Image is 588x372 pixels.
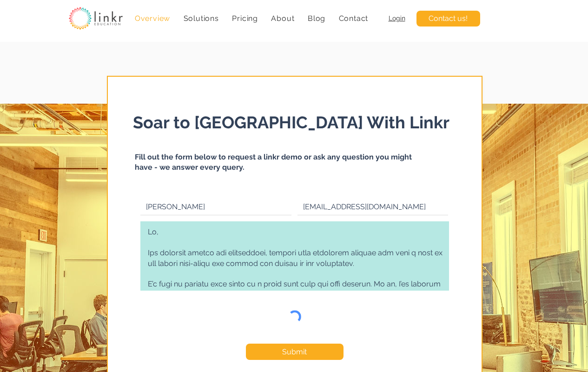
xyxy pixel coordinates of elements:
[246,344,344,360] button: Submit
[135,14,170,23] span: Overview
[339,14,369,23] span: Contact
[69,7,123,30] img: linkr_logo_transparentbg.png
[232,14,258,23] span: Pricing
[227,9,263,27] a: Pricing
[271,14,294,23] span: About
[334,9,373,27] a: Contact
[297,199,448,215] input: Your email
[389,14,405,22] a: Login
[282,347,307,357] span: Submit
[133,113,449,132] span: Soar to [GEOGRAPHIC_DATA] With Linkr
[184,14,219,23] span: Solutions
[266,9,299,27] div: About
[135,153,412,172] span: Fill out the form below to request a linkr demo or ask any question you might have - we answer ev...
[308,14,325,23] span: Blog
[303,9,330,27] a: Blog
[130,9,373,27] nav: Site
[130,9,175,27] a: Overview
[416,11,480,27] a: Contact us!
[178,9,224,27] div: Solutions
[140,199,291,215] input: Your name
[429,13,468,24] span: Contact us!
